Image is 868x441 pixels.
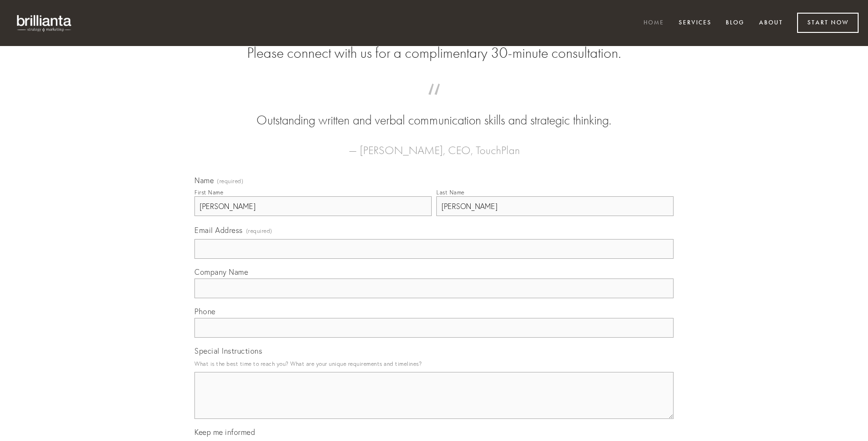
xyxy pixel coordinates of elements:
[194,225,243,235] span: Email Address
[246,224,272,237] span: (required)
[9,9,80,37] img: brillianta - research, strategy, marketing
[217,178,243,184] span: (required)
[194,267,248,277] span: Company Name
[673,15,718,31] a: Services
[797,13,859,33] a: Start Now
[194,189,223,196] div: First Name
[209,93,659,130] blockquote: Outstanding written and verbal communication skills and strategic thinking.
[194,307,216,316] span: Phone
[194,427,255,437] span: Keep me informed
[209,93,659,111] span: “
[194,346,262,356] span: Special Instructions
[194,44,674,62] h2: Please connect with us for a complimentary 30-minute consultation.
[209,130,659,160] figcaption: — [PERSON_NAME], CEO, TouchPlan
[753,15,789,31] a: About
[436,189,465,196] div: Last Name
[637,15,670,31] a: Home
[194,357,674,370] p: What is the best time to reach you? What are your unique requirements and timelines?
[194,176,214,185] span: Name
[720,15,751,31] a: Blog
